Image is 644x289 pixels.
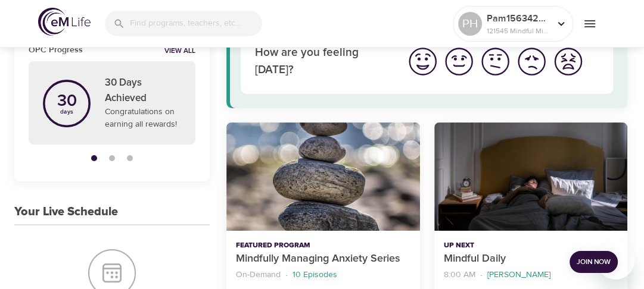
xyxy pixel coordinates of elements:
p: 121545 Mindful Minutes [487,26,550,36]
p: 10 Episodes [293,269,337,281]
button: Mindful Daily [434,122,627,231]
img: bad [515,45,548,78]
button: Mindfully Managing Anxiety Series [226,122,419,231]
a: View all notifications [164,46,195,56]
img: worst [552,45,584,78]
p: 8:00 AM [444,269,475,281]
p: Mindfully Managing Anxiety Series [236,251,410,267]
button: menu [573,7,606,40]
p: How are you feeling [DATE]? [255,45,390,78]
button: I'm feeling worst [550,43,586,80]
nav: breadcrumb [444,267,560,283]
p: Mindful Daily [444,251,560,267]
p: [PERSON_NAME] [487,269,550,281]
button: I'm feeling ok [477,43,514,80]
span: Join Now [577,256,611,268]
img: great [406,45,439,78]
button: Join Now [570,251,618,273]
li: · [285,267,288,283]
p: Pam1563429713 [487,11,550,26]
p: days [57,109,77,114]
img: ok [479,45,512,78]
p: Up Next [444,240,560,251]
p: 30 Days Achieved [105,76,181,106]
button: I'm feeling good [441,43,477,80]
button: I'm feeling great [405,43,441,80]
input: Find programs, teachers, etc... [130,11,262,36]
button: I'm feeling bad [514,43,550,80]
nav: breadcrumb [236,267,410,283]
li: · [480,267,483,283]
p: 30 [57,93,77,109]
div: PH [458,12,482,36]
h6: OPC Progress [29,43,83,56]
h3: Your Live Schedule [14,205,118,219]
p: On-Demand [236,269,281,281]
iframe: Button to launch messaging window [596,241,634,279]
p: Featured Program [236,240,410,251]
img: logo [38,8,91,36]
img: good [443,45,475,78]
p: Congratulations on earning all rewards! [105,106,181,131]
